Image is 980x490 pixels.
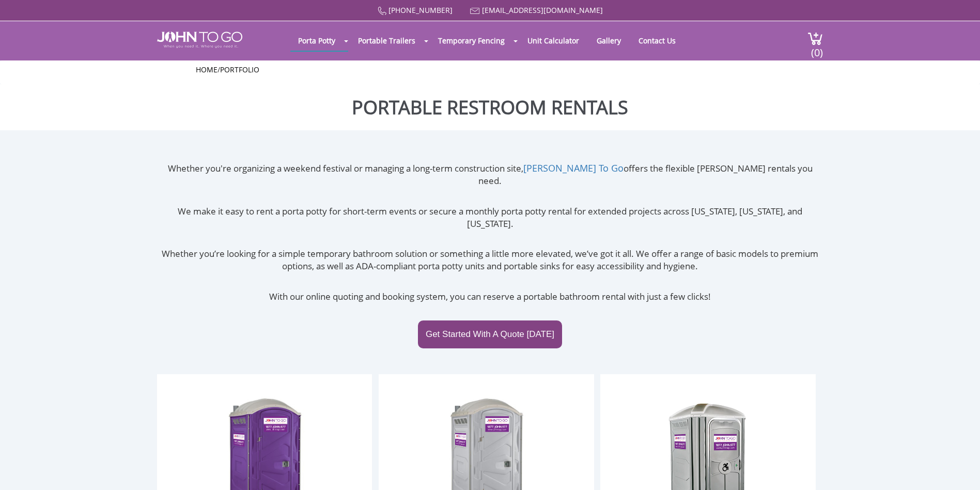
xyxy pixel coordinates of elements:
[523,162,624,174] a: [PERSON_NAME] To Go
[290,30,343,51] a: Porta Potty
[350,30,423,51] a: Portable Trailers
[157,32,242,48] img: JOHN to go
[589,30,629,51] a: Gallery
[520,30,587,51] a: Unit Calculator
[157,162,823,188] p: Whether you're organizing a weekend festival or managing a long-term construction site, offers th...
[388,5,453,15] a: [PHONE_NUMBER]
[196,65,217,74] a: Home
[157,248,823,273] p: Whether you’re looking for a simple temporary bathroom solution or something a little more elevat...
[482,5,603,15] a: [EMAIL_ADDRESS][DOMAIN_NAME]
[196,65,785,75] ul: /
[220,65,259,74] a: Portfolio
[430,30,512,51] a: Temporary Fencing
[157,205,823,231] p: We make it easy to rent a porta potty for short-term events or secure a monthly porta potty renta...
[811,37,823,59] span: (0)
[631,30,683,51] a: Contact Us
[378,7,386,16] img: Call
[470,8,480,14] img: Mail
[418,320,562,348] a: Get Started With A Quote [DATE]
[157,290,823,303] p: With our online quoting and booking system, you can reserve a portable bathroom rental with just ...
[807,32,823,45] img: cart a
